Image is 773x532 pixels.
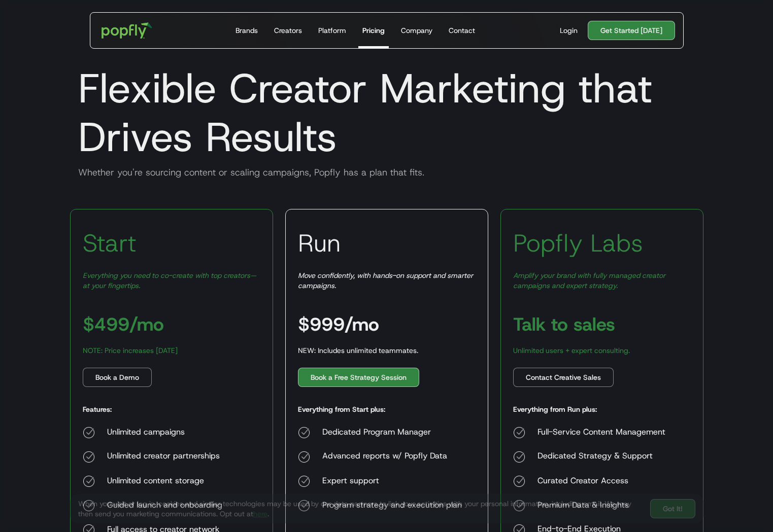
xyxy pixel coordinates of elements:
[314,13,350,48] a: Platform
[397,13,436,48] a: Company
[445,13,479,48] a: Contact
[513,228,643,258] h3: Popfly Labs
[449,25,475,36] div: Contact
[588,21,675,40] a: Get Started [DATE]
[298,315,379,333] h3: $999/mo
[83,228,137,258] h3: Start
[107,475,222,487] div: Unlimited content storage
[298,228,341,258] h3: Run
[95,372,139,382] div: Book a Demo
[526,372,601,382] div: Contact Creative Sales
[362,25,385,36] div: Pricing
[537,475,679,487] div: Curated Creator Access
[298,271,473,290] em: Move confidently, with hands-on support and smarter campaigns.
[236,25,258,36] div: Brands
[322,427,462,439] div: Dedicated Program Manager
[298,368,419,387] a: Book a Free Strategy Session
[560,25,578,36] div: Login
[322,475,462,487] div: Expert support
[513,404,597,414] h5: Everything from Run plus:
[537,451,679,463] div: Dedicated Strategy & Support
[231,13,262,48] a: Brands
[94,15,160,46] a: home
[253,509,267,518] a: here
[83,271,256,290] em: Everything you need to co-create with top creators—at your fingertips.
[513,345,630,356] div: Unlimited users + expert consulting.
[274,25,302,36] div: Creators
[107,451,222,463] div: Unlimited creator partnerships
[537,427,679,439] div: Full-Service Content Management
[107,427,222,439] div: Unlimited campaigns
[298,404,385,414] h5: Everything from Start plus:
[83,404,112,414] h5: Features:
[513,315,615,333] h3: Talk to sales
[401,25,432,36] div: Company
[70,64,703,161] h1: Flexible Creator Marketing that Drives Results
[70,166,703,179] div: Whether you're sourcing content or scaling campaigns, Popfly has a plan that fits.
[322,451,462,463] div: Advanced reports w/ Popfly Data
[83,368,152,387] a: Book a Demo
[556,25,582,36] a: Login
[83,345,178,356] div: NOTE: Price increases [DATE]
[270,13,306,48] a: Creators
[513,271,665,290] em: Amplify your brand with fully managed creator campaigns and expert strategy.
[298,345,418,356] div: NEW: Includes unlimited teammates.
[78,499,642,519] div: When you visit or log in, cookies and similar technologies may be used by our data partners to li...
[358,13,389,48] a: Pricing
[311,372,407,382] div: Book a Free Strategy Session
[318,25,346,36] div: Platform
[513,368,614,387] a: Contact Creative Sales
[650,499,695,518] a: Got It!
[83,315,164,333] h3: $499/mo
